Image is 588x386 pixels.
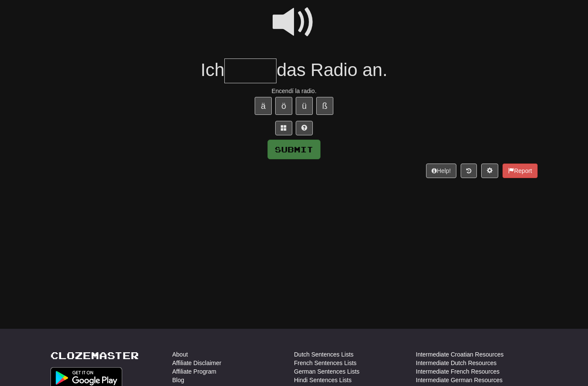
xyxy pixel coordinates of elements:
[316,97,333,115] button: ß
[294,350,353,359] a: Dutch Sentences Lists
[275,97,292,115] button: ö
[416,376,503,384] a: Intermediate German Resources
[172,367,216,376] a: Affiliate Program
[294,359,356,367] a: French Sentences Lists
[255,97,272,115] button: ä
[275,121,292,135] button: Switch sentence to multiple choice alt+p
[294,367,359,376] a: German Sentences Lists
[416,359,497,367] a: Intermediate Dutch Resources
[50,87,538,95] div: Encendí la radio.
[294,376,352,384] a: Hindi Sentences Lists
[296,97,313,115] button: ü
[276,60,387,80] span: das Radio an.
[172,376,184,384] a: Blog
[200,60,224,80] span: Ich
[268,140,320,159] button: Submit
[50,350,139,361] a: Clozemaster
[426,164,456,178] button: Help!
[461,164,477,178] button: Round history (alt+y)
[296,121,313,135] button: Single letter hint - you only get 1 per sentence and score half the points! alt+h
[416,367,500,376] a: Intermediate French Resources
[416,350,503,359] a: Intermediate Croatian Resources
[503,164,538,178] button: Report
[172,350,188,359] a: About
[172,359,221,367] a: Affiliate Disclaimer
